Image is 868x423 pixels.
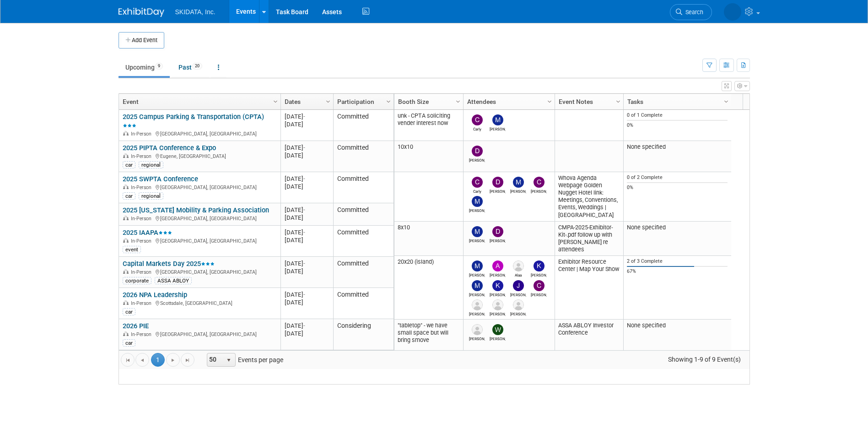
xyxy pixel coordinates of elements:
[131,269,154,275] span: In-Person
[394,320,463,351] td: "tabletop" - we have small space but will bring smove
[192,63,202,70] span: 20
[131,153,154,159] span: In-Person
[131,238,154,244] span: In-Person
[333,141,394,172] td: Committed
[135,353,149,367] a: Go to the previous page
[184,357,191,364] span: Go to the last page
[123,184,129,189] img: In-Person Event
[119,8,164,17] img: ExhibitDay
[615,98,622,105] span: Column Settings
[131,184,154,190] span: In-Person
[534,280,545,291] img: Christopher Archer
[123,228,172,237] a: 2025 IAAPA
[123,300,129,305] img: In-Person Event
[155,277,192,284] div: ASSA ABLOY
[394,141,463,172] td: 10x10
[534,177,545,188] img: Christopher Archer
[472,146,483,157] img: Damon Kessler
[546,98,553,105] span: Column Settings
[285,260,329,267] div: [DATE]
[492,260,503,271] img: Andy Shenberger
[172,59,209,76] a: Past20
[169,357,177,364] span: Go to the next page
[531,271,547,277] div: Keith Lynch
[490,271,506,277] div: Andy Shenberger
[472,114,483,125] img: Carly Jansen
[225,357,232,364] span: select
[123,238,129,243] img: In-Person Event
[123,331,129,336] img: In-Person Event
[131,300,154,306] span: In-Person
[123,175,198,183] a: 2025 SWPTA Conference
[555,222,623,256] td: CMPA-2025-Exhibitor-Kit-.pdf follow up with [PERSON_NAME] re attendees
[303,260,305,267] span: -
[123,246,141,253] div: event
[123,299,276,307] div: Scottsdale, [GEOGRAPHIC_DATA]
[139,192,163,200] div: regional
[123,206,269,214] a: 2025 [US_STATE] Mobility & Parking Association
[722,98,730,105] span: Column Settings
[531,291,547,297] div: Christopher Archer
[285,322,329,330] div: [DATE]
[166,353,180,367] a: Go to the next page
[131,331,154,337] span: In-Person
[385,98,392,105] span: Column Settings
[139,357,146,364] span: Go to the previous page
[123,308,135,315] div: car
[490,335,506,341] div: Wesley Martin
[285,298,329,306] div: [DATE]
[513,260,524,271] img: Alaa Abdallaoui
[303,144,305,151] span: -
[123,269,129,274] img: In-Person Event
[469,237,485,243] div: Malloy Pohrer
[124,357,131,364] span: Go to the first page
[627,184,728,191] div: 0%
[613,94,623,108] a: Column Settings
[510,188,526,194] div: Malloy Pohrer
[555,320,623,351] td: ASSA ABLOY Investor Conference
[285,267,329,275] div: [DATE]
[510,271,526,277] div: Alaa Abdallaoui
[285,152,329,159] div: [DATE]
[123,161,135,168] div: car
[492,299,503,310] img: Cesare Paciello
[545,94,555,108] a: Column Settings
[627,224,728,231] div: None specified
[469,188,485,194] div: Carly Jansen
[627,143,728,151] div: None specified
[333,172,394,203] td: Committed
[303,113,305,120] span: -
[472,260,483,271] img: Michael Ball
[272,98,279,105] span: Column Settings
[195,353,292,367] span: Events per page
[270,94,280,108] a: Column Settings
[139,161,163,168] div: regional
[119,59,170,76] a: Upcoming9
[285,120,329,128] div: [DATE]
[333,110,394,141] td: Committed
[123,291,187,299] a: 2026 NPA Leadership
[123,131,129,136] img: In-Person Event
[333,288,394,319] td: Committed
[492,324,503,335] img: Wesley Martin
[303,206,305,213] span: -
[559,94,617,109] a: Event Notes
[659,353,749,366] span: Showing 1-9 of 9 Event(s)
[472,280,483,291] img: Malloy Pohrer
[123,277,151,284] div: corporate
[490,237,506,243] div: Damon Kessler
[285,113,329,120] div: [DATE]
[123,130,276,137] div: [GEOGRAPHIC_DATA], [GEOGRAPHIC_DATA]
[682,9,703,16] span: Search
[472,226,483,237] img: Malloy Pohrer
[534,260,545,271] img: Keith Lynch
[627,94,725,109] a: Tasks
[627,122,728,129] div: 0%
[285,214,329,222] div: [DATE]
[285,330,329,337] div: [DATE]
[492,177,503,188] img: Damon Kessler
[333,226,394,257] td: Committed
[324,98,332,105] span: Column Settings
[513,177,524,188] img: Malloy Pohrer
[469,291,485,297] div: Malloy Pohrer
